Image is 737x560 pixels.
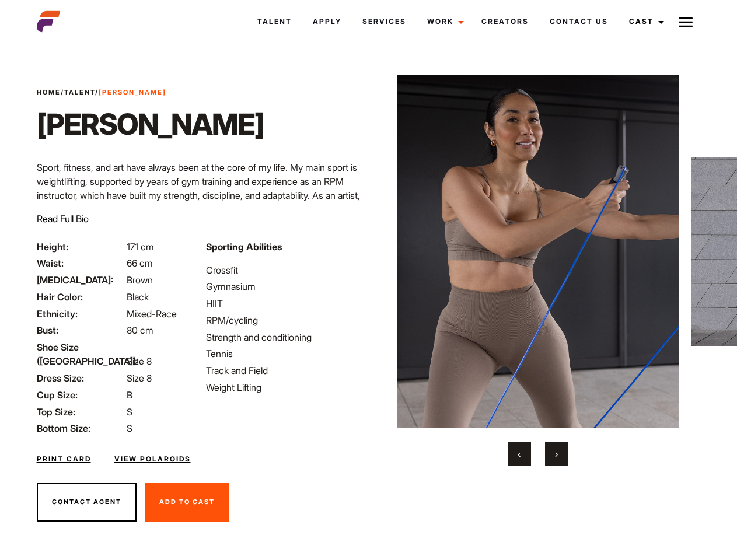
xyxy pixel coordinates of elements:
[127,372,152,384] span: Size 8
[37,454,91,464] a: Print Card
[37,483,137,521] button: Contact Agent
[37,240,124,254] span: Height:
[206,330,361,344] li: Strength and conditioning
[64,88,95,96] a: Talent
[206,279,361,293] li: Gymnasium
[37,323,124,337] span: Bust:
[619,6,671,37] a: Cast
[555,448,558,460] span: Next
[37,340,124,368] span: Shoe Size ([GEOGRAPHIC_DATA]):
[37,405,124,419] span: Top Size:
[127,389,132,401] span: B
[37,160,362,230] p: Sport, fitness, and art have always been at the core of my life. My main sport is weightlifting, ...
[37,87,166,97] span: / /
[206,263,361,277] li: Crossfit
[127,422,132,434] span: S
[37,388,124,402] span: Cup Size:
[145,483,229,521] button: Add To Cast
[127,355,152,367] span: Size 8
[206,380,361,394] li: Weight Lifting
[37,213,89,225] span: Read Full Bio
[37,307,124,321] span: Ethnicity:
[37,10,60,33] img: cropped-aefm-brand-fav-22-square.png
[37,88,61,96] a: Home
[37,290,124,304] span: Hair Color:
[302,6,352,37] a: Apply
[99,88,166,96] strong: [PERSON_NAME]
[127,308,177,320] span: Mixed-Race
[417,6,471,37] a: Work
[127,324,153,336] span: 80 cm
[206,241,282,253] strong: Sporting Abilities
[37,273,124,287] span: [MEDICAL_DATA]:
[37,256,124,270] span: Waist:
[539,6,619,37] a: Contact Us
[127,406,132,418] span: S
[127,241,154,253] span: 171 cm
[37,421,124,435] span: Bottom Size:
[206,296,361,310] li: HIIT
[127,274,153,286] span: Brown
[127,257,153,269] span: 66 cm
[37,212,89,226] button: Read Full Bio
[679,15,693,29] img: Burger icon
[37,107,264,142] h1: [PERSON_NAME]
[206,313,361,327] li: RPM/cycling
[471,6,539,37] a: Creators
[127,291,149,303] span: Black
[159,498,215,506] span: Add To Cast
[247,6,302,37] a: Talent
[114,454,191,464] a: View Polaroids
[518,448,521,460] span: Previous
[206,363,361,377] li: Track and Field
[37,371,124,385] span: Dress Size:
[206,346,361,360] li: Tennis
[352,6,417,37] a: Services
